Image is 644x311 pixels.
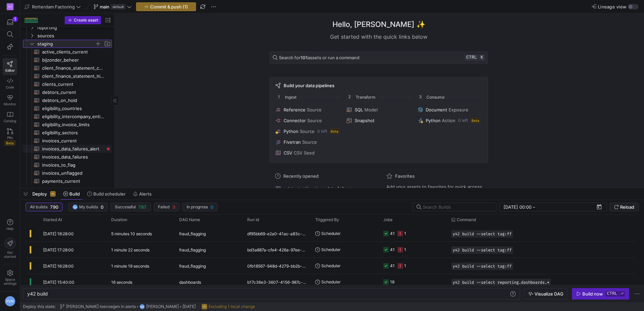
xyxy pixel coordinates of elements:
span: Editor [5,68,15,72]
a: eligibility_sectors​​​​​​​​​​ [23,129,112,137]
div: b17c36e3-3607-4156-987c-b0884089c21c [243,274,311,290]
div: 41 [390,226,395,241]
span: Beta [4,140,15,146]
button: ReferenceSource [274,106,341,114]
button: Getstarted [3,235,17,261]
kbd: ctrl [465,55,478,61]
a: eligibility_invoice_limits​​​​​​​​​​ [23,120,112,129]
span: fraud_flagging [179,242,206,258]
span: Deploy this state: [23,304,56,309]
a: Spacesettings [3,267,17,288]
button: Successful787 [110,203,151,211]
y42-duration: 16 seconds [111,280,132,285]
span: clients_current​​​​​​​​​​ [42,80,104,88]
span: Duration [111,217,127,222]
span: Triggered By [315,217,339,222]
button: maindefault [92,2,133,11]
span: [DATE] [183,304,196,309]
div: Press SPACE to select this row. [23,24,112,32]
a: client_finance_statement_history​​​​​​​​​​ [23,72,112,80]
button: Alerts [130,188,155,200]
div: 1 [404,226,406,241]
button: 1 [3,16,17,28]
a: client_finance_statement_current​​​​​​​​​​ [23,64,112,72]
a: payments_current​​​​​​​​​​ [23,177,112,185]
a: active_clients_current​​​​​​​​​​ [23,48,112,56]
span: 0 [101,204,103,210]
span: Connector [284,118,306,123]
span: CSV Seed [294,150,315,155]
div: RVM [139,304,145,309]
span: 0 [211,204,213,210]
span: Failed [158,205,170,209]
span: Build [69,191,80,197]
span: fraud_flagging [179,258,206,274]
a: invoices_unflagged​​​​​​​​​​ [23,169,112,177]
div: 41 [390,258,395,274]
span: invoices_to_flag​​​​​​​​​​ [42,161,104,169]
div: Press SPACE to select this row. [23,48,112,56]
span: – [533,204,535,210]
a: invoices_data_failures_alert​​​​​​​​​​ [23,145,112,153]
span: Beta [471,118,480,123]
span: bijzonder_beheer​​​​​​​​​​ [42,56,104,64]
span: 0 left [317,129,327,134]
button: Help [3,216,17,234]
span: Create asset [74,18,98,23]
span: Source [307,107,322,112]
a: invoices_data_failures​​​​​​​​​​ [23,153,112,161]
span: Search for assets or run a command [279,55,359,60]
span: All builds [30,205,47,209]
div: Press SPACE to select this row. [23,72,112,80]
div: Press SPACE to select this row. [23,80,112,88]
span: 3 [172,204,175,210]
a: Catalog [3,109,17,126]
div: Press SPACE to select this row. [23,112,112,120]
button: Excluding 1 local change [200,302,257,311]
span: Run Id [247,217,259,222]
span: debtors_on_hold​​​​​​​​​​ [42,97,104,104]
span: Beta [330,129,340,134]
span: Reload [620,204,634,210]
span: eligibility_sectors​​​​​​​​​​ [42,129,104,137]
div: Build now [582,291,603,297]
span: [DATE] 15:40:00 [43,280,74,285]
span: Add your assets to favorites for quick access here and in the assets panel [386,184,483,195]
span: Build scheduler [93,191,126,197]
span: Python [284,129,298,134]
span: Catalog [4,119,16,123]
input: End datetime [537,204,581,210]
a: invoices_current​​​​​​​​​​ [23,137,112,145]
span: payments_current​​​​​​​​​​ [42,177,104,185]
button: Visualize DAG [524,288,568,300]
input: Search Builds [423,204,491,210]
input: Start datetime [504,204,532,210]
strong: 101 [300,55,308,60]
span: PRs [7,136,13,140]
span: reporting [37,24,111,32]
span: y42 build --select reporting.dashboards.* [453,280,549,285]
button: In progress0 [182,203,218,211]
span: Commit & push (1) [150,4,188,9]
div: Press SPACE to select this row. [23,177,112,185]
a: Monitor [3,92,17,109]
div: Press SPACE to select this row. [23,137,112,145]
span: Source [302,139,317,145]
button: Build nowctrl⏎ [572,288,629,300]
span: Recently opened [283,173,319,179]
button: Reload [610,203,639,211]
a: Code [3,75,17,92]
span: DAG Name [179,217,200,222]
span: [PERSON_NAME] toevoegen in alerts [66,304,136,309]
button: FivetranSource [274,138,341,146]
div: RF( [7,3,13,10]
kbd: k [479,55,485,61]
span: Fivetran [284,139,301,145]
button: [PERSON_NAME] toevoegen in alertsRVM[PERSON_NAME][DATE] [58,302,197,311]
span: staging [37,40,95,48]
span: Get started [4,250,16,258]
span: Source [300,129,315,134]
y42-duration: 1 minute 19 seconds [111,264,149,269]
span: Lineage view [598,4,626,9]
button: RVMMy builds0 [68,203,108,211]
